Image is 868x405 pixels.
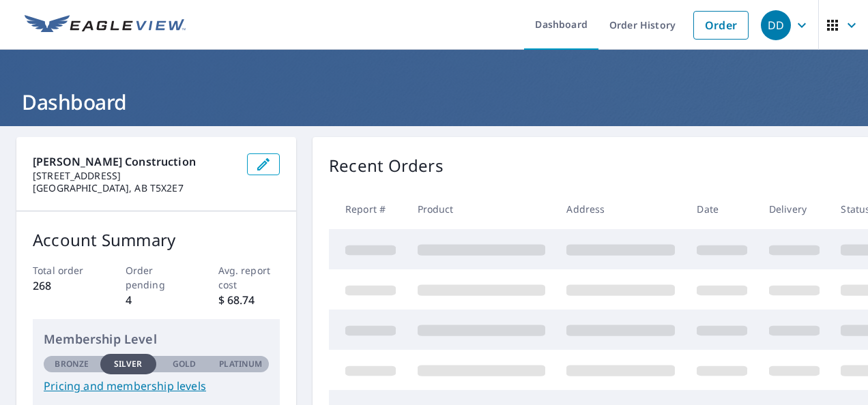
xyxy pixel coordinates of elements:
th: Delivery [758,189,830,229]
p: Avg. report cost [218,263,280,292]
p: [STREET_ADDRESS] [33,170,236,182]
p: Bronze [55,358,89,370]
th: Date [686,189,758,229]
p: Membership Level [44,330,269,348]
a: Pricing and membership levels [44,378,269,394]
th: Address [555,189,686,229]
p: [GEOGRAPHIC_DATA], AB T5X2E7 [33,182,236,194]
div: DD [761,10,791,40]
th: Report # [329,189,407,229]
p: Total order [33,263,95,277]
p: Platinum [219,358,262,370]
p: Account Summary [33,228,280,252]
img: EV Logo [25,15,186,35]
th: Product [407,189,556,229]
p: Gold [173,358,196,370]
p: [PERSON_NAME] Construction [33,153,236,170]
p: Silver [114,358,143,370]
h1: Dashboard [16,88,852,116]
a: Order [693,11,749,40]
p: $ 68.74 [218,292,280,308]
p: Order pending [126,263,188,292]
p: 268 [33,277,95,294]
p: Recent Orders [329,153,444,178]
p: 4 [126,292,188,308]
